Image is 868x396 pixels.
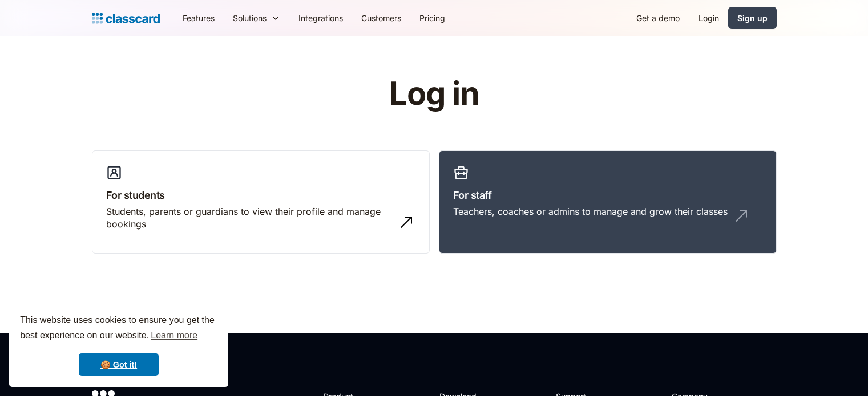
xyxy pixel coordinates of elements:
[410,5,454,31] a: Pricing
[9,303,228,387] div: cookieconsent
[20,313,217,344] span: This website uses cookies to ensure you get the best experience on our website.
[737,12,768,24] div: Sign up
[149,327,199,344] a: learn more about cookies
[627,5,689,31] a: Get a demo
[92,10,160,26] a: home
[453,187,762,203] h3: For staff
[289,5,352,31] a: Integrations
[92,150,430,254] a: For studentsStudents, parents or guardians to view their profile and manage bookings
[453,205,728,218] div: Teachers, coaches or admins to manage and grow their classes
[728,7,777,29] a: Sign up
[233,12,267,24] div: Solutions
[106,205,393,231] div: Students, parents or guardians to view their profile and manage bookings
[106,187,415,203] h3: For students
[439,150,777,254] a: For staffTeachers, coaches or admins to manage and grow their classes
[352,5,410,31] a: Customers
[224,5,289,31] div: Solutions
[689,5,728,31] a: Login
[79,353,159,376] a: dismiss cookie message
[253,76,615,112] h1: Log in
[173,5,224,31] a: Features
